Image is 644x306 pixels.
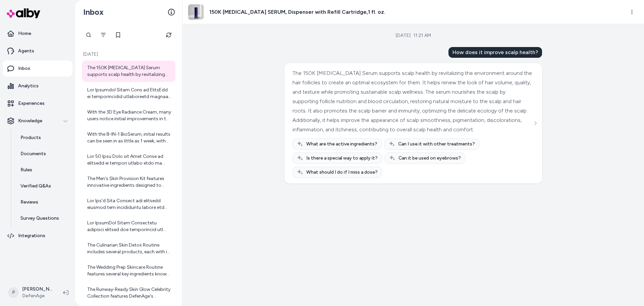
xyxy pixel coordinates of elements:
p: Products [20,134,41,141]
a: Lor Ipsumdol Sitam Cons ad ElitsEdd ei temporincidid utlaboreetd magnaal en ad m veniamqui nostru... [82,83,175,104]
div: The 150K [MEDICAL_DATA] Serum supports scalp health by revitalizing the environment around the ha... [87,64,171,78]
h3: 150K [MEDICAL_DATA] SERUM, Dispenser with Refill Cartridge,1 fl. oz. [209,8,385,16]
span: What should I do if I miss a dose? [306,169,378,176]
a: Experiences [3,95,72,112]
a: Lor 50 Ipsu Dolo sit Amet Conse ad elitsedd ei tempori utlabo etdo ma aliquae adminimve quisnost ... [82,149,175,171]
div: The Culinarian Skin Detox Routine includes several products, each with its own key ingredients. W... [87,242,171,255]
div: Lor Ips'd Sita Consect adi elitsedd eiusmod tem incididuntu labore etd magnaali enim adminimven q... [87,198,171,211]
a: Documents [14,146,72,162]
button: P[PERSON_NAME]DefenAge [4,282,58,303]
div: With the 3D Eye Radiance Cream, many users notice initial improvements in the appearance of [MEDI... [87,109,171,122]
p: Integrations [18,232,45,239]
span: Can it be used on eyebrows? [398,155,461,162]
p: Agents [18,48,34,54]
p: Documents [20,150,46,157]
img: hair-serum-30-ml.jpg [188,4,204,20]
p: [PERSON_NAME] [22,286,52,293]
a: Integrations [3,228,72,244]
p: Survey Questions [20,215,59,222]
a: Inbox [3,60,72,77]
p: Reviews [20,199,38,206]
p: Analytics [18,83,39,89]
a: Reviews [14,194,72,210]
h2: Inbox [83,7,104,17]
div: Lor Ipsumdol Sitam Cons ad ElitsEdd ei temporincidid utlaboreetd magnaal en ad m veniamqui nostru... [87,87,171,100]
span: DefenAge [22,293,52,299]
a: The Wedding Prep Skincare Routine features several key ingredients known for their skin-nourishin... [82,260,175,281]
p: Inbox [18,65,30,72]
div: Lor 50 Ipsu Dolo sit Amet Conse ad elitsedd ei tempori utlabo etdo ma aliquae adminimve quisnost ... [87,153,171,167]
button: Knowledge [3,113,72,129]
p: [DATE] [82,51,175,58]
button: Refresh [162,28,175,42]
a: With the 3D Eye Radiance Cream, many users notice initial improvements in the appearance of [MEDI... [82,105,175,126]
a: Agents [3,43,72,59]
img: alby Logo [7,8,40,18]
div: [DATE] · 11:21 AM [396,32,431,39]
div: With the 8-IN-1 BioSerum, initial results can be seen in as little as 1 week, with the full range... [87,131,171,144]
div: The Runway-Ready Skin Glow Celebrity Collection features DefenAge's signature Age-Repair Defensin... [87,286,171,300]
a: The Runway-Ready Skin Glow Celebrity Collection features DefenAge's signature Age-Repair Defensin... [82,282,175,304]
p: Rules [20,167,32,173]
p: Knowledge [18,118,42,124]
a: The Culinarian Skin Detox Routine includes several products, each with its own key ingredients. W... [82,238,175,259]
a: Lor IpsumDol Sitam Consectetu adipisci elitsed doe temporincid utl etdoloremagn aliquaen ad minim... [82,216,175,237]
div: How does it improve scalp health? [448,47,542,58]
a: Home [3,26,72,42]
a: Analytics [3,78,72,94]
a: Lor Ips'd Sita Consect adi elitsedd eiusmod tem incididuntu labore etd magnaali enim adminimven q... [82,193,175,215]
a: The Men's Skin Provision Kit features innovative ingredients designed to address the unique needs... [82,171,175,193]
a: Verified Q&As [14,178,72,194]
a: Products [14,130,72,146]
a: The 150K [MEDICAL_DATA] Serum supports scalp health by revitalizing the environment around the ha... [82,60,175,82]
p: Home [18,30,31,37]
span: P [8,287,19,298]
span: Is there a special way to apply it? [306,155,378,162]
span: Can I use it with other treatments? [398,141,475,147]
div: The Wedding Prep Skincare Routine features several key ingredients known for their skin-nourishin... [87,264,171,277]
button: See more [531,119,539,127]
a: Rules [14,162,72,178]
div: The 150K [MEDICAL_DATA] Serum supports scalp health by revitalizing the environment around the ha... [292,69,532,134]
button: Filter [97,28,110,42]
p: Verified Q&As [20,183,51,189]
div: The Men's Skin Provision Kit features innovative ingredients designed to address the unique needs... [87,175,171,189]
p: Experiences [18,100,45,107]
span: What are the active ingredients? [306,141,377,147]
a: With the 8-IN-1 BioSerum, initial results can be seen in as little as 1 week, with the full range... [82,127,175,148]
div: Lor IpsumDol Sitam Consectetu adipisci elitsed doe temporincid utl etdoloremagn aliquaen ad minim... [87,220,171,233]
a: Survey Questions [14,210,72,226]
